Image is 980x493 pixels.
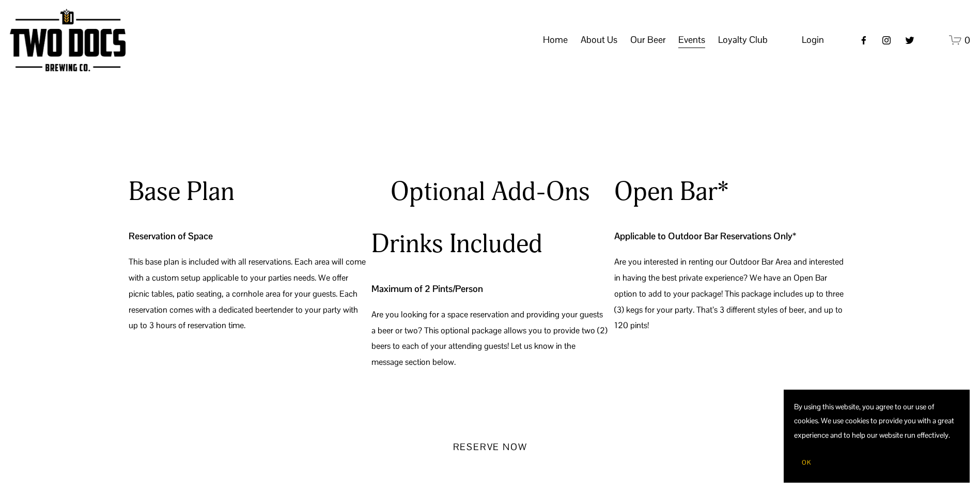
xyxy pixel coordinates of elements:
[802,34,824,45] span: Login
[630,31,666,49] span: Our Beer
[802,31,824,49] a: Login
[129,254,366,334] p: This base plan is included with all reservations. Each area will come with a custom setup applica...
[543,30,568,50] a: Home
[10,9,126,71] img: Two Docs Brewing Co.
[965,34,970,46] span: 0
[794,453,819,472] button: OK
[129,175,366,209] h3: Base Plan
[581,31,617,49] span: About Us
[630,30,666,50] a: folder dropdown
[905,35,915,45] a: twitter-unauth
[614,175,851,209] h3: Open Bar*
[794,400,959,442] p: By using this website, you agree to our use of cookies. We use cookies to provide you with a grea...
[614,230,796,242] strong: Applicable to Outdoor Bar Reservations Only*
[581,30,617,50] a: folder dropdown
[718,31,768,49] span: Loyalty Club
[718,30,768,50] a: folder dropdown
[371,307,609,371] p: Are you looking for a space reservation and providing your guests a beer or two? This optional pa...
[784,390,970,483] section: Cookie banner
[802,458,811,467] span: OK
[371,227,609,261] h3: Drinks Included
[881,35,892,45] a: instagram-unauth
[949,34,970,47] a: 0 items in cart
[371,175,609,209] h3: Optional Add-Ons
[434,430,546,464] button: Reserve Now
[678,31,705,49] span: Events
[678,30,705,50] a: folder dropdown
[614,254,851,334] p: Are you interested in renting our Outdoor Bar Area and interested in having the best private expe...
[371,283,483,295] strong: Maximum of 2 Pints/Person
[859,35,869,45] a: Facebook
[129,230,213,242] strong: Reservation of Space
